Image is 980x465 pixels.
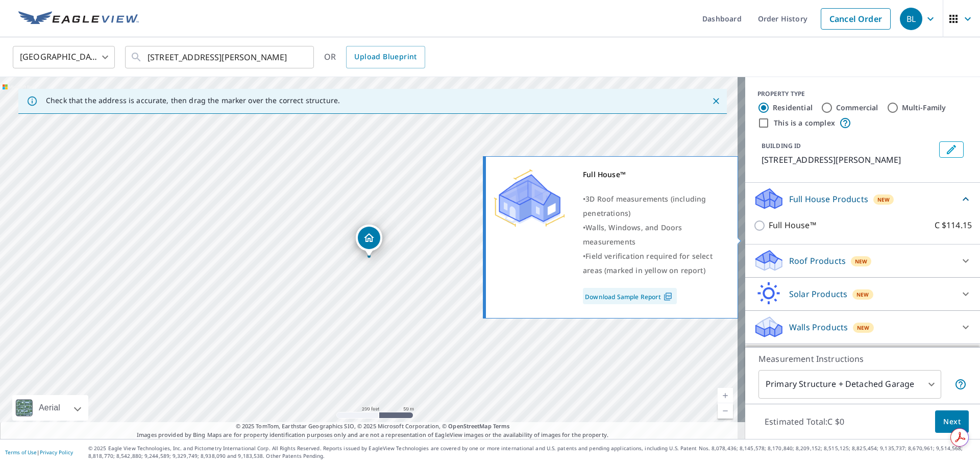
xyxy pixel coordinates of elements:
[583,167,725,182] div: Full House™
[789,321,848,333] p: Walls Products
[709,94,723,108] button: Close
[583,223,682,247] span: Walls, Windows, and Doors measurements
[753,315,972,339] div: Walls ProductsNew
[88,445,975,460] p: © 2025 Eagle View Technologies, Inc. and Pictometry International Corp. All Rights Reserved. Repo...
[236,422,510,431] span: © 2025 TomTom, Earthstar Geographics SIO, © 2025 Microsoft Corporation, ©
[753,282,972,306] div: Solar ProductsNew
[857,324,870,332] span: New
[583,192,725,221] div: •
[757,89,968,99] div: PROPERTY TYPE
[935,219,972,232] p: C $114.15
[36,395,63,421] div: Aerial
[954,378,967,390] span: Your report will include the primary structure and a detached garage if one exists.
[856,290,869,299] span: New
[855,257,868,265] span: New
[769,219,816,232] p: Full House™
[583,194,706,218] span: 3D Roof measurements (including penetrations)
[935,410,969,433] button: Next
[762,141,801,150] p: BUILDING ID
[583,221,725,249] div: •
[18,11,139,27] img: EV Logo
[583,288,677,304] a: Download Sample Report
[718,403,733,419] a: Current Level 17, Zoom Out
[718,388,733,403] a: Current Level 17, Zoom In
[324,46,425,68] div: OR
[877,195,890,204] span: New
[756,410,852,433] p: Estimated Total: C $0
[789,255,846,267] p: Roof Products
[12,395,88,421] div: Aerial
[583,251,713,275] span: Field verification required for select areas (marked in yellow on report)
[821,8,891,30] a: Cancel Order
[46,96,340,105] p: Check that the address is accurate, then drag the marker over the correct structure.
[40,449,73,456] a: Privacy Policy
[773,103,813,113] label: Residential
[448,422,491,430] a: OpenStreetMap
[753,187,972,211] div: Full House ProductsNew
[758,353,967,365] p: Measurement Instructions
[943,415,961,428] span: Next
[774,118,835,128] label: This is a complex
[148,43,293,71] input: Search by address or latitude-longitude
[661,292,675,301] img: Pdf Icon
[5,449,73,455] p: |
[356,225,382,256] div: Dropped pin, building 1, Residential property, 259 COVILLE CLOSE NE CALGARY AB T3K5V8
[902,103,946,113] label: Multi-Family
[939,141,964,158] button: Edit building 1
[836,103,878,113] label: Commercial
[493,422,510,430] a: Terms
[13,43,115,71] div: [GEOGRAPHIC_DATA]
[5,449,37,456] a: Terms of Use
[789,193,868,205] p: Full House Products
[753,249,972,273] div: Roof ProductsNew
[758,370,941,399] div: Primary Structure + Detached Garage
[354,51,416,63] span: Upload Blueprint
[494,167,565,229] img: Premium
[762,154,935,166] p: [STREET_ADDRESS][PERSON_NAME]
[900,8,922,30] div: BL
[789,288,847,300] p: Solar Products
[346,46,425,68] a: Upload Blueprint
[583,249,725,278] div: •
